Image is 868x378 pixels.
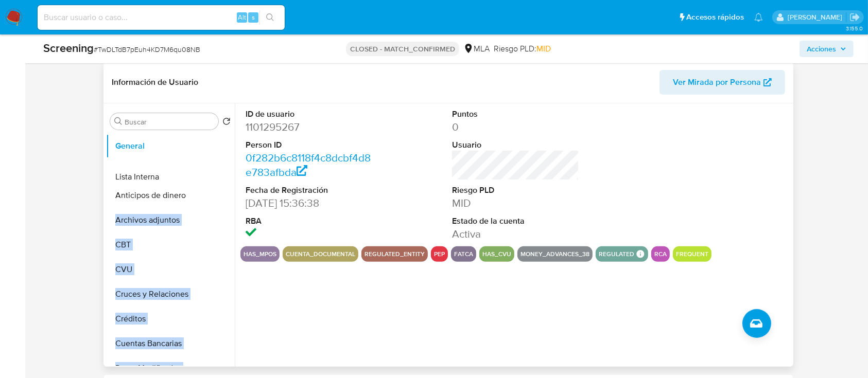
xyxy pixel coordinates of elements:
[673,70,761,95] span: Ver Mirada por Persona
[452,109,579,120] dt: Puntos
[38,11,285,24] input: Buscar usuario o caso...
[106,307,235,331] button: Créditos
[252,12,255,22] span: s
[114,117,123,125] button: Buscar
[452,139,579,151] dt: Usuario
[494,43,551,55] span: Riesgo PLD:
[43,40,94,56] b: Screening
[686,12,744,23] span: Accesos rápidos
[246,120,373,134] dd: 1101295267
[364,252,425,256] button: regulated_entity
[286,252,355,256] button: cuenta_documental
[106,208,235,232] button: Archivos adjuntos
[244,252,276,256] button: has_mpos
[246,109,373,120] dt: ID de usuario
[788,12,846,22] p: ezequiel.castrillon@mercadolibre.com
[807,41,836,57] span: Acciones
[106,257,235,282] button: CVU
[125,117,214,127] input: Buscar
[599,252,634,256] button: regulated
[452,215,579,227] dt: Estado de la cuenta
[112,77,198,87] h1: Información de Usuario
[520,252,589,256] button: money_advances_38
[246,139,373,151] dt: Person ID
[106,282,235,307] button: Cruces y Relaciones
[94,44,200,55] span: # TwDLTdB7pEuh4KD7M6qu08NB
[849,12,860,23] a: Salir
[536,43,551,55] span: MID
[452,227,579,241] dd: Activa
[482,252,511,256] button: has_cvu
[106,134,235,158] button: General
[754,13,763,22] a: Notificaciones
[452,120,579,134] dd: 0
[452,196,579,210] dd: MID
[238,12,246,22] span: Alt
[654,252,667,256] button: rca
[454,252,473,256] button: fatca
[106,232,235,257] button: CBT
[246,215,373,227] dt: RBA
[246,196,373,210] dd: [DATE] 15:36:38
[106,183,235,208] button: Anticipos de dinero
[246,150,371,179] a: 0f282b6c8118f4c8dcbf4d8e783afbda
[676,252,708,256] button: frequent
[463,43,490,55] div: MLA
[434,252,445,256] button: pep
[259,10,281,25] button: search-icon
[659,70,785,95] button: Ver Mirada por Persona
[452,185,579,196] dt: Riesgo PLD
[222,117,231,129] button: Volver al orden por defecto
[846,24,863,32] span: 3.155.0
[246,185,373,196] dt: Fecha de Registración
[106,331,235,356] button: Cuentas Bancarias
[800,41,854,57] button: Acciones
[346,42,459,56] p: CLOSED - MATCH_CONFIRMED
